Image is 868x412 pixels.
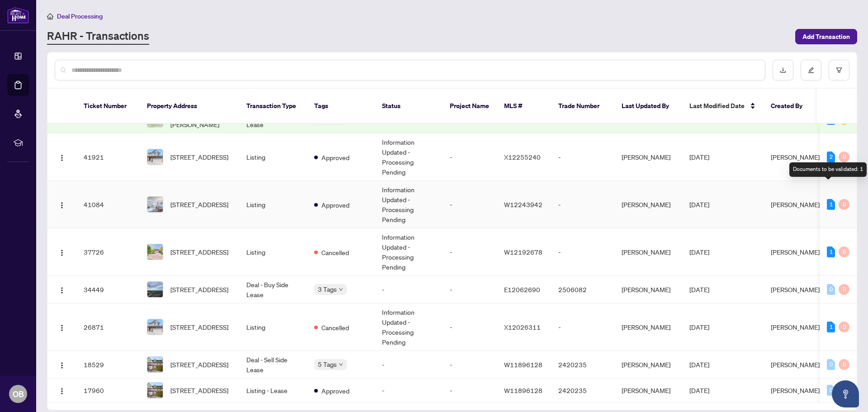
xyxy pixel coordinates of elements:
[58,287,66,294] img: Logo
[689,285,709,294] span: [DATE]
[239,133,307,181] td: Listing
[682,89,764,124] th: Last Modified Date
[47,13,53,19] span: home
[239,89,307,124] th: Transaction Type
[839,359,849,370] div: 0
[375,228,443,276] td: Information Updated - Processing Pending
[7,7,29,24] img: logo
[808,67,814,73] span: edit
[839,199,849,210] div: 0
[13,388,24,400] span: OB
[827,385,835,396] div: 0
[780,67,786,73] span: download
[58,249,66,256] img: Logo
[147,319,163,335] img: thumbnail-img
[57,12,103,20] span: Deal Processing
[55,245,69,259] button: Logo
[239,379,307,403] td: Listing - Lease
[318,359,337,369] span: 5 Tags
[443,276,497,303] td: -
[443,181,497,228] td: -
[170,284,228,294] span: [STREET_ADDRESS]
[58,154,66,161] img: Logo
[689,101,745,111] span: Last Modified Date
[55,150,69,164] button: Logo
[827,152,835,162] div: 2
[614,181,682,228] td: [PERSON_NAME]
[497,89,551,124] th: MLS #
[239,276,307,303] td: Deal - Buy Side Lease
[76,181,140,228] td: 41084
[771,386,820,394] span: [PERSON_NAME]
[58,202,66,209] img: Logo
[239,228,307,276] td: Listing
[443,351,497,379] td: -
[551,351,614,379] td: 2420235
[58,362,66,369] img: Logo
[443,379,497,403] td: -
[827,359,835,370] div: 0
[318,284,337,294] span: 3 Tags
[551,181,614,228] td: -
[443,133,497,181] td: -
[76,276,140,303] td: 34449
[239,351,307,379] td: Deal - Sell Side Lease
[147,244,163,260] img: thumbnail-img
[795,29,857,44] button: Add Transaction
[827,322,835,332] div: 1
[614,351,682,379] td: [PERSON_NAME]
[802,29,850,44] span: Add Transaction
[170,360,228,369] span: [STREET_ADDRESS]
[76,379,140,403] td: 17960
[551,303,614,351] td: -
[827,199,835,210] div: 1
[443,303,497,351] td: -
[55,357,69,372] button: Logo
[321,247,349,257] span: Cancelled
[827,284,835,295] div: 0
[839,152,849,162] div: 0
[147,197,163,212] img: thumbnail-img
[504,153,541,161] span: X12255240
[375,379,443,403] td: -
[504,386,542,394] span: W11896128
[339,287,343,292] span: down
[614,303,682,351] td: [PERSON_NAME]
[339,362,343,367] span: down
[170,322,228,332] span: [STREET_ADDRESS]
[551,133,614,181] td: -
[147,383,163,398] img: thumbnail-img
[771,248,820,256] span: [PERSON_NAME]
[504,200,542,208] span: W12243942
[76,351,140,379] td: 18529
[771,285,820,294] span: [PERSON_NAME]
[839,284,849,295] div: 0
[551,89,614,124] th: Trade Number
[801,60,821,81] button: edit
[771,200,820,208] span: [PERSON_NAME]
[76,133,140,181] td: 41921
[771,153,820,161] span: [PERSON_NAME]
[47,28,149,45] a: RAHR - Transactions
[614,379,682,403] td: [PERSON_NAME]
[375,133,443,181] td: Information Updated - Processing Pending
[76,303,140,351] td: 26871
[689,323,709,331] span: [DATE]
[789,162,867,177] div: Documents to be validated: 1
[614,133,682,181] td: [PERSON_NAME]
[76,89,140,124] th: Ticket Number
[827,246,835,257] div: 1
[58,324,66,331] img: Logo
[55,282,69,297] button: Logo
[836,67,842,73] span: filter
[170,247,228,257] span: [STREET_ADDRESS]
[773,60,793,81] button: download
[239,181,307,228] td: Listing
[147,357,163,372] img: thumbnail-img
[55,383,69,398] button: Logo
[147,282,163,297] img: thumbnail-img
[771,323,820,331] span: [PERSON_NAME]
[504,323,541,331] span: X12026311
[504,285,540,294] span: E12062690
[375,303,443,351] td: Information Updated - Processing Pending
